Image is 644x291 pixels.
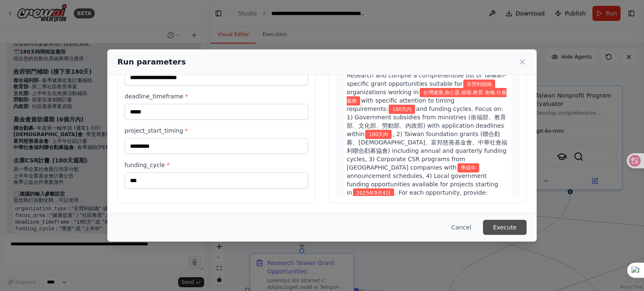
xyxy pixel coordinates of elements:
span: announcement schedules, 4) Local government funding opportunities available for projects starting in [347,173,498,196]
span: Variable: deadline_timeframe [365,130,392,139]
span: , 2) Taiwan foundation grants (聯合勸募、[DEMOGRAPHIC_DATA]、富邦慈善基金會、中華社會福利聯合勸募協會) including annual and... [347,131,507,171]
h2: Run parameters [117,56,186,68]
span: Variable: focus_area [347,88,506,106]
span: with specific attention to timing requirements: [347,97,454,112]
label: deadline_timeframe [125,92,308,100]
button: Cancel [445,220,478,235]
span: Variable: funding_cycle [457,163,479,173]
label: funding_cycle [125,161,308,169]
span: and funding cycles. Focus on: 1) Government subsidies from ministries (衛福部、教育部、文化部、勞動部、內政部) with ... [347,106,506,137]
span: Variable: deadline_timeframe [389,105,415,114]
button: Execute [483,220,527,235]
label: project_start_timing [125,126,308,135]
span: Variable: project_start_timing [353,188,394,198]
span: organizations working in [347,89,419,95]
span: Variable: organization_type [463,80,495,89]
span: . For each opportunity, provide: funding organization details, grant amount range in NT$, specifi... [347,189,504,263]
